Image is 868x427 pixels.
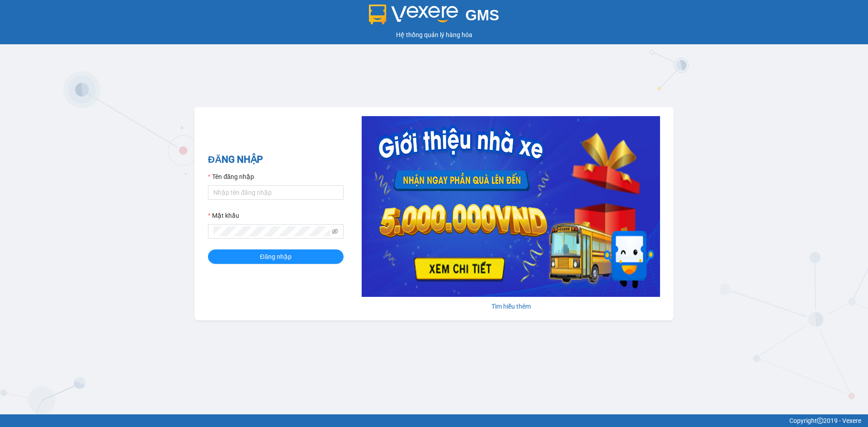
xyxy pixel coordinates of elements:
button: Đăng nhập [208,249,344,264]
span: GMS [465,7,499,23]
span: eye-invisible [332,228,338,235]
div: Hệ thống quản lý hàng hóa [2,30,866,40]
img: logo 2 [369,5,458,24]
div: Copyright 2019 - Vexere [7,416,861,426]
span: Đăng nhập [260,252,292,262]
div: Tìm hiểu thêm [362,301,660,311]
h2: ĐĂNG NHẬP [208,152,344,167]
a: GMS [369,14,500,21]
input: Mật khẩu [213,226,330,236]
input: Tên đăng nhập [208,185,344,200]
span: copyright [817,418,823,424]
label: Tên đăng nhập [208,172,254,182]
label: Mật khẩu [208,211,239,221]
img: banner-0 [362,116,660,297]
